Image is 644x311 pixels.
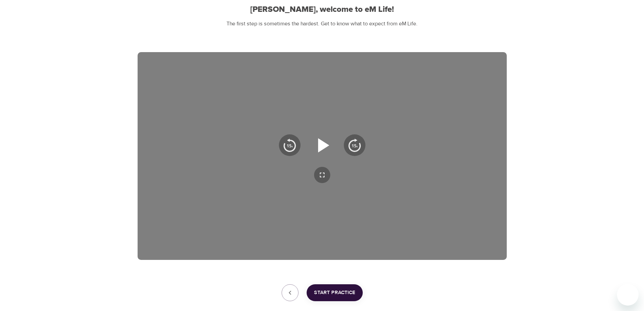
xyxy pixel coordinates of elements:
img: 15s_prev.svg [283,138,296,152]
p: The first step is sometimes the hardest. Get to know what to expect from eM Life. [138,20,507,28]
iframe: Button to launch messaging window [617,284,639,306]
img: 15s_next.svg [348,138,361,152]
span: Start Practice [314,288,355,297]
button: Start Practice [307,284,363,301]
h2: [PERSON_NAME], welcome to eM Life! [138,5,507,15]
